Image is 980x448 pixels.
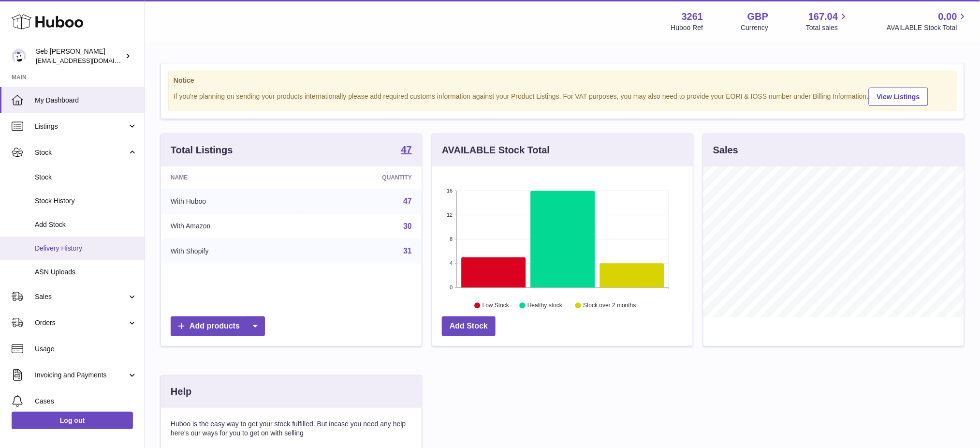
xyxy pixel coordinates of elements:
[35,122,127,131] span: Listings
[938,10,957,23] span: 0.00
[35,268,137,277] span: ASN Uploads
[35,148,127,157] span: Stock
[450,284,453,290] text: 0
[171,144,233,157] h3: Total Listings
[403,247,412,255] a: 31
[35,244,137,253] span: Delivery History
[403,222,412,230] a: 30
[171,419,412,438] p: Huboo is the easy way to get your stock fulfilled. But incase you need any help here's our ways f...
[806,10,849,32] a: 167.04 Total sales
[483,302,510,309] text: Low Stock
[304,166,422,189] th: Quantity
[806,23,849,32] span: Total sales
[869,88,928,106] a: View Listings
[161,189,304,214] td: With Huboo
[447,188,453,194] text: 16
[747,10,768,23] strong: GBP
[35,344,137,354] span: Usage
[447,212,453,218] text: 12
[527,302,563,309] text: Healthy stock
[887,10,968,32] a: 0.00 AVAILABLE Stock Total
[887,23,968,32] span: AVAILABLE Stock Total
[171,385,191,398] h3: Help
[450,236,453,242] text: 8
[35,397,137,406] span: Cases
[35,196,137,206] span: Stock History
[35,220,137,229] span: Add Stock
[808,10,838,23] span: 167.04
[713,144,738,157] h3: Sales
[35,173,137,182] span: Stock
[161,166,304,189] th: Name
[12,412,133,429] a: Log out
[35,318,127,328] span: Orders
[671,23,703,32] div: Huboo Ref
[583,302,636,309] text: Stock over 2 months
[442,316,496,336] a: Add Stock
[35,371,127,380] span: Invoicing and Payments
[450,260,453,266] text: 4
[401,145,412,156] a: 47
[682,10,703,23] strong: 3261
[35,96,137,105] span: My Dashboard
[161,239,304,264] td: With Shopify
[403,197,412,205] a: 47
[36,57,142,64] span: [EMAIL_ADDRESS][DOMAIN_NAME]
[741,23,769,32] div: Currency
[35,292,127,301] span: Sales
[171,316,265,336] a: Add products
[442,144,550,157] h3: AVAILABLE Stock Total
[174,76,951,85] strong: Notice
[174,86,951,106] div: If you're planning on sending your products internationally please add required customs informati...
[401,145,412,154] strong: 47
[161,214,304,239] td: With Amazon
[12,49,26,63] img: internalAdmin-3261@internal.huboo.com
[36,47,123,65] div: Seb [PERSON_NAME]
